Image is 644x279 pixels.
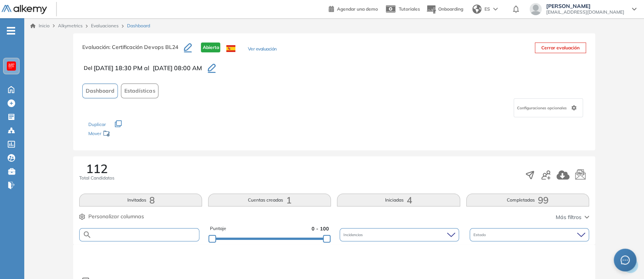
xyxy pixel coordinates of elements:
img: SEARCH_ALT [83,230,92,240]
button: Más filtros [556,213,589,221]
span: Duplicar [88,121,106,127]
div: Incidencias [340,228,459,241]
span: Dashboard [127,22,150,29]
span: Tutoriales [399,6,420,12]
i: - [7,30,15,32]
div: Estado [470,228,589,241]
span: [DATE] 18:30 PM [94,63,143,73]
img: https://assets.alkemy.org/workspaces/620/d203e0be-08f6-444b-9eae-a92d815a506f.png [8,63,14,69]
span: [DATE] 08:00 AM [152,63,202,73]
span: Agendar una demo [337,6,378,12]
button: Invitados8 [79,194,202,206]
span: Estado [473,232,487,238]
span: [PERSON_NAME] [546,3,624,9]
span: Configuraciones opcionales [517,105,568,111]
a: Agendar una demo [329,4,378,13]
img: ESP [226,45,235,52]
span: Del [84,64,92,72]
span: : Certificación Devops BL24 [109,44,178,50]
h3: Evaluación [82,43,184,58]
a: Inicio [30,22,50,29]
img: Logo [2,5,47,14]
span: Abierta [201,43,220,52]
div: Configuraciones opcionales [514,98,583,117]
span: Alkymetrics [58,23,83,28]
span: al [144,63,149,73]
span: Incidencias [343,232,364,238]
button: Cuentas creadas1 [208,194,331,206]
button: Dashboard [82,84,118,98]
button: Cerrar evaluación [535,43,586,53]
div: Mover [88,127,164,141]
span: 0 - 100 [312,225,329,232]
button: Onboarding [426,1,463,17]
button: Estadísticas [121,84,158,98]
img: world [472,5,481,14]
span: Puntaje [210,225,226,232]
button: Ver evaluación [248,46,276,54]
img: arrow [493,8,498,11]
span: Total Candidatos [79,175,114,181]
span: Personalizar columnas [88,213,144,221]
span: Dashboard [86,87,114,95]
span: ES [484,6,490,13]
span: message [620,255,630,265]
span: Onboarding [438,6,463,12]
span: Más filtros [556,213,581,221]
span: 112 [86,162,108,175]
button: Iniciadas4 [337,194,460,206]
span: Estadísticas [124,87,155,95]
button: Completadas99 [466,194,589,206]
button: Personalizar columnas [79,213,144,221]
a: Evaluaciones [91,23,119,28]
span: [EMAIL_ADDRESS][DOMAIN_NAME] [546,9,624,15]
